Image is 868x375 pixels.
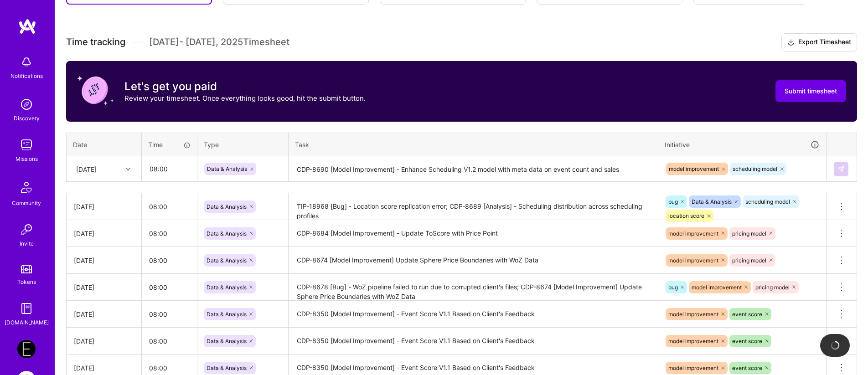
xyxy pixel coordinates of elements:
span: Data & Analysis [207,365,247,371]
input: HH:MM [142,195,197,219]
img: bell [17,53,36,71]
img: coin [77,72,114,108]
div: Notifications [10,71,43,81]
span: model improvement [692,284,742,291]
div: Community [12,198,41,208]
button: Submit timesheet [775,80,846,102]
span: Data & Analysis [207,230,247,237]
span: scheduling model [745,198,790,205]
div: [DATE] [76,164,97,174]
div: Initiative [665,139,820,150]
span: Data & Analysis [692,198,732,205]
span: Data & Analysis [207,257,247,264]
div: Invite [20,239,34,248]
input: HH:MM [142,157,196,181]
textarea: TIP-18968 [Bug] - Location score replication error; CDP-8689 [Analysis] - Scheduling distribution... [289,194,657,219]
div: [DATE] [74,202,134,211]
i: icon Chevron [126,167,130,171]
div: [DOMAIN_NAME] [5,318,49,327]
img: teamwork [17,136,36,154]
span: model improvement [668,311,718,318]
div: Discovery [14,113,40,123]
input: HH:MM [142,248,197,272]
span: pricing model [755,284,790,291]
input: HH:MM [142,221,197,246]
h3: Let's get you paid [124,80,366,93]
span: event score [732,311,762,318]
img: logo [18,18,36,35]
textarea: CDP-8690 [Model Improvement] - Enhance Scheduling V1.2 model with meta data on event count and sales [289,157,657,181]
span: model improvement [669,165,719,172]
img: Invite [17,221,36,239]
img: Submit [837,165,845,173]
textarea: CDP-8350 [Model Improvement] - Event Score V1.1 Based on Client's Feedback [289,329,657,354]
input: HH:MM [142,275,197,299]
span: bug [668,284,678,291]
textarea: CDP-8674 [Model Improvement] Update Sphere Price Boundaries with WoZ Data [289,248,657,273]
i: icon Download [787,38,795,47]
div: null [834,162,849,176]
span: Data & Analysis [207,338,247,344]
p: Review your timesheet. Once everything looks good, hit the submit button. [124,93,366,103]
div: [DATE] [74,336,134,346]
div: [DATE] [74,309,134,319]
span: Data & Analysis [207,165,247,172]
span: model improvement [668,338,718,344]
span: location score [668,212,704,219]
span: Submit timesheet [785,87,837,96]
div: Time [148,140,191,149]
div: [DATE] [74,363,134,373]
span: model improvement [668,230,718,237]
span: [DATE] - [DATE] , 2025 Timesheet [149,36,289,48]
textarea: CDP-8350 [Model Improvement] - Event Score V1.1 Based on Client's Feedback [289,302,657,327]
a: Endeavor: Data Team- 3338DES275 [15,340,38,358]
span: event score [732,338,762,344]
span: Data & Analysis [207,203,247,210]
input: HH:MM [142,302,197,326]
span: scheduling model [733,165,777,172]
textarea: CDP-8684 [Model Improvement] - Update ToScore with Price Point [289,221,657,246]
span: pricing model [732,230,766,237]
textarea: CDP-8678 [Bug] - WoZ pipeline failed to run due to corrupted client's files; CDP-8674 [Model Impr... [289,275,657,300]
div: [DATE] [74,283,134,292]
th: Task [289,133,658,156]
img: discovery [17,95,36,113]
span: model improvement [668,365,718,371]
span: Data & Analysis [207,311,247,318]
input: HH:MM [142,329,197,353]
div: [DATE] [74,256,134,265]
img: guide book [17,299,36,318]
div: Tokens [17,277,36,287]
img: tokens [21,265,32,273]
img: Endeavor: Data Team- 3338DES275 [17,340,36,358]
img: loading [831,341,840,350]
div: [DATE] [74,229,134,238]
button: Export Timesheet [781,33,857,51]
th: Date [67,133,142,156]
div: Missions [15,154,38,164]
th: Type [197,133,289,156]
span: model improvement [668,257,718,264]
span: event score [732,365,762,371]
span: pricing model [732,257,766,264]
span: Time tracking [66,36,125,48]
img: Community [15,176,37,198]
span: Data & Analysis [207,284,247,291]
span: bug [668,198,678,205]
